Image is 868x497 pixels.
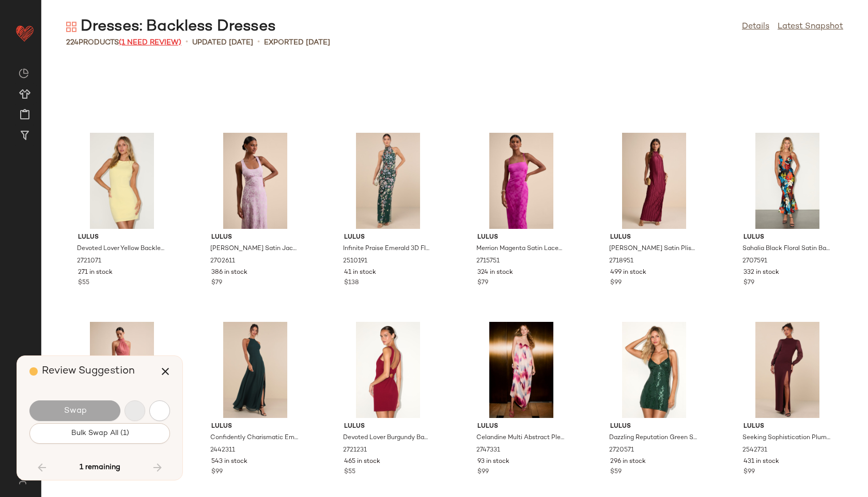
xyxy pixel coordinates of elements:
span: Lulus [477,233,565,242]
span: Lulus [344,233,432,242]
span: Devoted Lover Burgundy Backless Knotted Bodycon Mini Dress [343,433,431,443]
span: $79 [477,278,488,288]
span: $138 [344,278,359,288]
img: 12215001_2542731.jpg [735,322,840,418]
span: $55 [344,468,355,477]
span: 499 in stock [610,268,646,277]
span: $99 [610,278,622,288]
p: Exported [DATE] [264,37,330,48]
span: 2720571 [609,446,634,455]
span: [PERSON_NAME] Satin Jacquard Backless Maxi Dress [210,244,298,254]
span: Confidently Charismatic Emerald Backless Halter Maxi Dress [210,433,298,443]
span: 2747331 [476,446,500,455]
img: 2705831_01_hero_2025-08-04.jpg [70,322,174,418]
span: Lulus [211,233,299,242]
span: 2442311 [210,446,235,455]
img: 2720571_02_front_2025-08-08.jpg [602,322,706,418]
span: 2721071 [77,257,101,266]
span: 2718951 [609,257,633,266]
span: Lulus [78,233,166,242]
span: 431 in stock [743,457,779,467]
span: 2702611 [210,257,235,266]
span: 332 in stock [743,268,779,277]
span: Devoted Lover Yellow Backless Knotted Bodycon Mini Dress [77,244,165,254]
img: heart_red.DM2ytmEG.svg [14,23,35,43]
button: Bulk Swap All (1) [29,423,170,444]
span: 2510191 [343,257,367,266]
img: svg%3e [66,22,76,32]
span: • [185,36,188,49]
span: $99 [477,468,489,477]
img: 2715751_01_hero_2025-08-05.jpg [469,133,574,229]
span: $79 [743,278,754,288]
span: Merrion Magenta Satin Lace-Up Maxi Dress [476,244,564,254]
img: svg%3e [12,476,33,485]
span: 324 in stock [477,268,513,277]
span: 224 [66,39,79,46]
span: 2707591 [742,257,767,266]
span: Lulus [610,422,698,431]
span: 543 in stock [211,457,247,467]
span: $59 [610,468,622,477]
div: Dresses: Backless Dresses [66,17,276,37]
img: 12079921_2510191.jpg [336,133,440,229]
span: 2542731 [742,446,767,455]
span: $55 [78,278,89,288]
span: Dazzling Reputation Green Sequin Backless Bodycon Mini Dress [609,433,697,443]
span: Seeking Sophistication Plum Backless Balloon Sleeve Maxi Dress [742,433,830,443]
p: updated [DATE] [192,37,253,48]
img: 2702611_01_hero_2025-08-05.jpg [203,133,307,229]
span: 93 in stock [477,457,509,467]
span: Infinite Praise Emerald 3D Floral Embroidered Halter Maxi Dress [343,244,431,254]
span: Lulus [610,233,698,242]
span: 41 in stock [344,268,376,277]
span: • [257,36,260,49]
img: 2721231_01_hero_2025-08-12.jpg [336,322,440,418]
span: Lulus [344,422,432,431]
span: Bulk Swap All (1) [70,429,129,438]
span: Sahalia Black Floral Satin Backless Midi Dress [742,244,830,254]
a: Latest Snapshot [778,21,843,33]
img: svg%3e [19,68,29,79]
span: (1 Need Review) [119,39,181,46]
img: 2707591_02_fullbody_2025-08-04.jpg [735,133,840,229]
span: 2715751 [476,257,500,266]
span: 271 in stock [78,268,113,277]
span: Lulus [743,233,831,242]
span: Review Suggestion [42,366,135,377]
span: Lulus [477,422,565,431]
span: Lulus [211,422,299,431]
a: Details [742,21,769,33]
span: 2721231 [343,446,367,455]
span: 1 remaining [80,463,120,472]
span: [PERSON_NAME] Satin Plisse Maxi Dress [609,244,697,254]
img: 2718951_02_front_2025-08-12.jpg [602,133,706,229]
span: 296 in stock [610,457,646,467]
span: Lulus [743,422,831,431]
img: 2721071_02_front_2025-08-11.jpg [70,133,174,229]
span: $99 [743,468,755,477]
span: $79 [211,278,222,288]
span: 386 in stock [211,268,247,277]
span: Celandine Multi Abstract Pleated Strapless Swing Maxi Dress [476,433,564,443]
span: 465 in stock [344,457,380,467]
div: Products [66,37,181,48]
span: $99 [211,468,223,477]
img: 12991541_2747331.jpg [469,322,574,418]
img: 11800761_2442311.jpg [203,322,307,418]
